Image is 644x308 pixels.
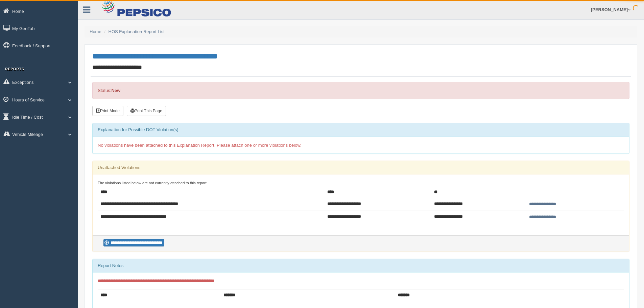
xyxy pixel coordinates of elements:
[92,106,123,116] button: Print Mode
[98,143,302,148] span: No violations have been attached to this Explanation Report. Please attach one or more violations...
[92,82,629,99] div: Status:
[111,88,120,93] strong: New
[127,106,166,116] button: Print This Page
[98,181,208,185] small: The violations listed below are not currently attached to this report:
[109,29,165,34] a: HOS Explanation Report List
[93,123,629,137] div: Explanation for Possible DOT Violation(s)
[93,259,629,273] div: Report Notes
[90,29,101,34] a: Home
[93,161,629,174] div: Unattached Violations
